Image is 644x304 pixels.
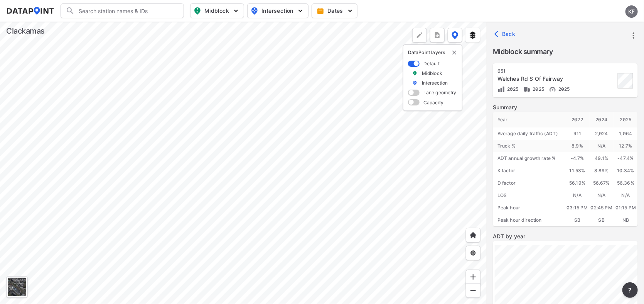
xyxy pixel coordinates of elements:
label: Lane geometry [423,89,457,96]
div: 03:15 PM [565,202,590,214]
button: DataPoint layers [448,28,462,42]
div: Zoom in [466,270,480,284]
div: 2024 [590,112,614,127]
button: more [622,282,638,298]
img: zeq5HYn9AnE9l6UmnFLPAAAAAElFTkSuQmCC [469,249,477,257]
img: layers.ee07997e.svg [469,31,477,39]
label: Default [423,60,440,67]
img: marker_Intersection.6861001b.svg [412,80,418,86]
div: 651 [497,68,615,74]
div: 56.36% [614,177,638,189]
span: ? [627,285,633,295]
div: N/A [614,189,638,202]
div: Toggle basemap [6,276,28,298]
img: +Dz8AAAAASUVORK5CYII= [416,31,423,39]
div: K factor [493,165,565,177]
div: -4.7 % [565,152,590,165]
span: 2025 [505,86,519,92]
div: SB [565,214,590,226]
span: Back [496,30,516,38]
img: 5YPKRKmlfpI5mqlR8AD95paCi+0kK1fRFDJSaMmawlwaeJcJwk9O2fotCW5ve9gAAAAASUVORK5CYII= [346,7,354,15]
div: 2022 [565,112,590,127]
div: Truck % [493,140,565,152]
img: Vehicle class [523,85,531,93]
img: +XpAUvaXAN7GudzAAAAAElFTkSuQmCC [469,231,477,239]
div: 12.7 % [614,140,638,152]
img: marker_Midblock.5ba75e30.svg [412,70,418,76]
button: Back [493,28,519,40]
div: Zoom out [466,283,480,298]
img: xqJnZQTG2JQi0x5lvmkeSNbbgIiQD62bqHG8IfrOzanD0FsRdYrij6fAAAAAElFTkSuQmCC [433,31,441,39]
button: Dates [312,3,357,18]
img: 5YPKRKmlfpI5mqlR8AD95paCi+0kK1fRFDJSaMmawlwaeJcJwk9O2fotCW5ve9gAAAAASUVORK5CYII= [297,7,304,15]
div: SB [590,214,614,226]
label: Intersection [422,80,448,86]
div: N/A [590,189,614,202]
label: Summary [493,104,638,111]
div: 56.67% [590,177,614,189]
button: more [627,29,640,42]
div: N/A [565,189,590,202]
label: ADT by year [493,233,638,240]
div: Clackamas [6,25,45,36]
div: D factor [493,177,565,189]
div: 11.53% [565,165,590,177]
img: map_pin_int.54838e6b.svg [250,6,259,15]
img: Volume count [497,85,505,93]
div: 2,024 [590,127,614,140]
div: Peak hour direction [493,214,565,226]
img: 5YPKRKmlfpI5mqlR8AD95paCi+0kK1fRFDJSaMmawlwaeJcJwk9O2fotCW5ve9gAAAAASUVORK5CYII= [232,7,240,15]
img: map_pin_mid.602f9df1.svg [193,6,202,15]
button: more [430,28,445,42]
div: KF [625,5,638,18]
img: data-point-layers.37681fc9.svg [452,31,459,39]
span: Intersection [251,6,303,15]
div: LOS [493,189,565,202]
p: DataPoint layers [408,49,457,56]
label: Midblock [422,70,442,76]
div: 8.89% [590,165,614,177]
div: Year [493,112,565,127]
img: close-external-leyer.3061a1c7.svg [451,49,457,56]
img: MAAAAAElFTkSuQmCC [469,287,477,294]
div: View my location [466,246,480,260]
label: Midblock summary [493,46,638,57]
button: Intersection [247,3,309,18]
span: 2025 [531,86,545,92]
div: 10.34% [614,165,638,177]
div: Home [466,228,480,243]
div: -47.4 % [614,152,638,165]
span: Midblock [194,6,239,15]
div: Welches Rd S Of Fairway [497,75,615,83]
div: Peak hour [493,202,565,214]
span: 2025 [556,86,570,92]
div: 2025 [614,112,638,127]
div: NB [614,214,638,226]
div: Polygon tool [412,28,427,42]
div: 49.1 % [590,152,614,165]
img: dataPointLogo.9353c09d.svg [6,7,54,15]
input: Search [75,5,179,17]
button: delete [451,49,457,56]
div: 56.19% [565,177,590,189]
div: N/A [590,140,614,152]
button: External layers [465,28,480,42]
div: 02:45 PM [590,202,614,214]
div: Average daily traffic (ADT) [493,127,565,140]
div: 01:15 PM [614,202,638,214]
span: Dates [318,7,352,15]
div: 1,064 [614,127,638,140]
div: 911 [565,127,590,140]
label: Capacity [423,99,443,106]
img: calendar-gold.39a51dde.svg [317,7,324,15]
button: Midblock [190,3,244,18]
div: ADT annual growth rate % [493,152,565,165]
img: Vehicle speed [549,85,556,93]
img: ZvzfEJKXnyWIrJytrsY285QMwk63cM6Drc+sIAAAAASUVORK5CYII= [469,273,477,281]
div: 8.9 % [565,140,590,152]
